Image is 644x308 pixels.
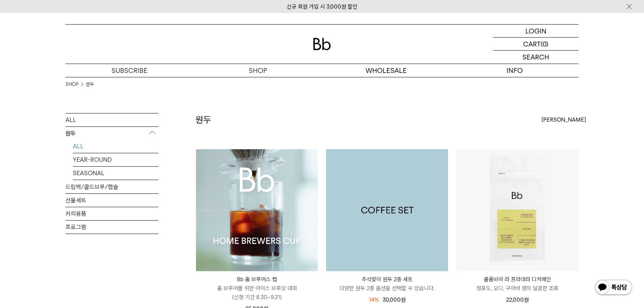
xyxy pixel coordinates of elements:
a: 신규 회원 가입 시 3,000원 할인 [287,3,357,10]
a: ALL [65,113,158,126]
p: (0) [541,38,548,50]
span: 30,000 [383,296,406,303]
div: 14% [369,295,379,304]
p: 청포도, 오디, 구아바 잼의 달콤한 조화 [456,284,578,293]
a: SEASONAL [73,167,158,180]
a: 커피용품 [65,207,158,220]
img: 콜롬비아 라 프라데라 디카페인 [456,149,578,271]
p: 콜롬비아 라 프라데라 디카페인 [456,275,578,284]
p: 홈 브루어를 위한 아이스 브루잉 대회 (신청 기간 8.30~9.21) [196,284,318,302]
img: 로고 [313,38,331,50]
p: SEARCH [522,51,549,64]
p: 추석맞이 원두 2종 세트 [326,275,448,284]
a: 프로그램 [65,221,158,234]
p: INFO [450,64,579,77]
a: 드립백/콜드브루/캡슐 [65,180,158,193]
img: 카카오톡 채널 1:1 채팅 버튼 [594,279,633,297]
a: Bb 홈 브루어스 컵 홈 브루어를 위한 아이스 브루잉 대회(신청 기간 8.30~9.21) [196,275,318,302]
span: [PERSON_NAME] [541,115,586,124]
span: 22,000 [506,296,529,303]
a: 콜롬비아 라 프라데라 디카페인 청포도, 오디, 구아바 잼의 달콤한 조화 [456,275,578,293]
a: YEAR-ROUND [73,153,158,166]
p: CART [523,38,541,50]
p: 다양한 원두 2종 옵션을 선택할 수 있습니다. [326,284,448,293]
a: SHOP [194,64,322,77]
h2: 원두 [196,113,211,126]
p: WHOLESALE [322,64,450,77]
p: 원두 [65,127,158,140]
a: 원두 [86,81,94,88]
a: CART (0) [493,38,579,51]
a: SUBSCRIBE [65,64,194,77]
p: Bb 홈 브루어스 컵 [196,275,318,284]
span: 원 [524,296,529,303]
span: 원 [401,296,406,303]
img: Bb 홈 브루어스 컵 [196,149,318,271]
img: 1000001199_add2_013.jpg [326,149,448,271]
a: 추석맞이 원두 2종 세트 [326,149,448,271]
a: LOGIN [493,25,579,38]
p: LOGIN [525,25,547,37]
a: ALL [73,140,158,153]
a: 선물세트 [65,194,158,207]
a: 추석맞이 원두 2종 세트 다양한 원두 2종 옵션을 선택할 수 있습니다. [326,275,448,293]
a: SHOP [65,81,78,88]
